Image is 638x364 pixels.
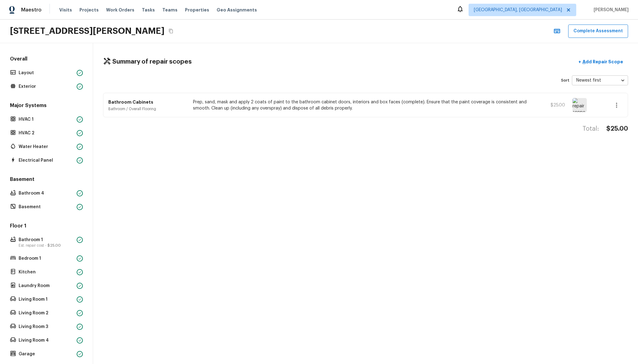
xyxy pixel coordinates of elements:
[581,59,623,65] p: Add Repair Scope
[19,157,74,164] p: Electrical Panel
[9,176,84,184] h5: Basement
[106,7,134,13] span: Work Orders
[21,7,42,13] span: Maestro
[19,70,74,76] p: Layout
[19,204,74,210] p: Basement
[474,7,562,13] span: [GEOGRAPHIC_DATA], [GEOGRAPHIC_DATA]
[591,7,629,13] span: [PERSON_NAME]
[10,25,164,37] h2: [STREET_ADDRESS][PERSON_NAME]
[19,190,74,196] p: Bathroom 4
[19,130,74,136] p: HVAC 2
[19,144,74,150] p: Water Heater
[573,98,587,112] img: repair scope asset
[193,99,530,111] p: Prep, sand, mask and apply 2 coats of paint to the bathroom cabinet doors, interiors and box face...
[19,283,74,289] p: Laundry Room
[19,83,74,90] p: Exterior
[59,7,72,13] span: Visits
[217,7,257,13] span: Geo Assignments
[79,7,99,13] span: Projects
[108,106,186,111] p: Bathroom / Overall Flooring
[19,255,74,262] p: Bedroom 1
[19,116,74,123] p: HVAC 1
[47,244,61,247] span: $25.00
[167,27,175,35] button: Copy Address
[582,125,599,133] h4: Total:
[19,351,74,357] p: Garage
[9,222,84,231] h5: Floor 1
[185,7,209,13] span: Properties
[19,237,74,243] p: Bathroom 1
[19,337,74,344] p: Living Room 4
[142,8,155,12] span: Tasks
[19,310,74,316] p: Living Room 2
[9,102,84,110] h5: Major Systems
[568,25,628,38] button: Complete Assessment
[112,58,192,66] h4: Summary of repair scopes
[162,7,177,13] span: Teams
[572,72,628,88] div: Newest first
[108,99,186,105] p: Bathroom Cabinets
[573,56,628,68] button: +Add Repair Scope
[19,324,74,330] p: Living Room 3
[9,56,84,64] h5: Overall
[19,269,74,275] p: Kitchen
[19,243,74,248] p: Est. repair cost -
[561,78,569,83] p: Sort
[19,296,74,303] p: Living Room 1
[537,102,565,108] p: $25.00
[606,125,628,133] h4: $25.00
